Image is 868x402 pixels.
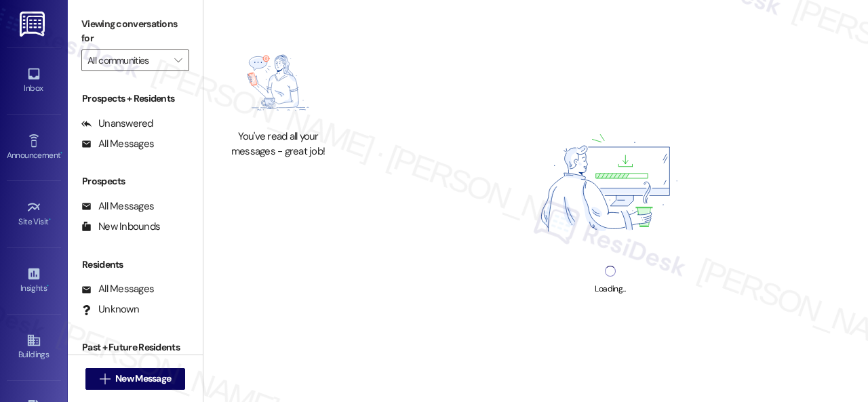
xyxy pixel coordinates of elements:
div: All Messages [81,199,154,214]
div: Unknown [81,302,139,317]
div: Unanswered [81,117,153,131]
a: Buildings [7,329,61,365]
div: You've read all your messages - great job! [218,129,338,159]
i:  [100,374,110,384]
div: Past + Future Residents [68,340,203,355]
a: Inbox [7,62,61,99]
a: Insights • [7,262,61,299]
div: All Messages [81,137,154,151]
span: • [49,215,51,224]
input: All communities [87,49,167,71]
span: • [60,148,62,158]
img: empty-state [224,43,332,123]
a: Site Visit • [7,196,61,233]
img: ResiDesk Logo [20,12,47,37]
button: New Message [85,368,186,390]
div: Prospects + Residents [68,92,203,106]
div: Prospects [68,174,203,188]
i:  [174,55,182,66]
div: Residents [68,258,203,272]
div: All Messages [81,282,154,296]
span: • [47,281,49,291]
div: New Inbounds [81,220,160,234]
span: New Message [115,371,171,386]
label: Viewing conversations for [81,14,189,49]
div: Loading... [595,282,625,296]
